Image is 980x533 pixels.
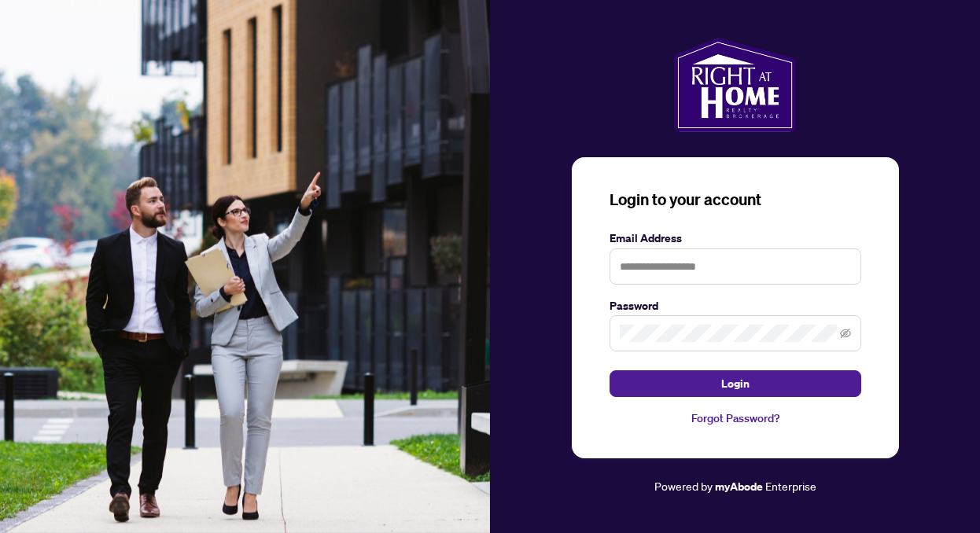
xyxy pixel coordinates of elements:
[654,479,713,493] span: Powered by
[765,479,816,493] span: Enterprise
[840,328,851,339] span: eye-invisible
[610,297,861,314] label: Password
[674,38,796,132] img: ma-logo
[610,230,861,247] label: Email Address
[721,371,750,396] span: Login
[610,189,861,211] h3: Login to your account
[610,410,861,427] a: Forgot Password?
[610,370,861,397] button: Login
[715,478,763,495] a: myAbode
